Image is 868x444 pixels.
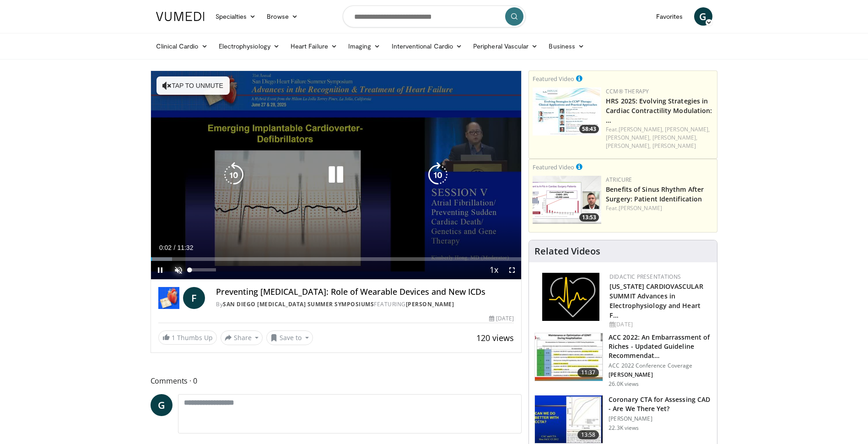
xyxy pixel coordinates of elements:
span: 1 [172,333,175,342]
div: By FEATURING [216,300,514,309]
h3: Coronary CTA for Assessing CAD - Are We There Yet? [609,395,712,413]
div: Feat. [606,204,713,212]
button: Share [221,330,263,345]
div: Didactic Presentations [609,273,710,281]
a: [PERSON_NAME], [606,134,651,141]
a: Favorites [651,7,689,26]
p: 22.3K views [609,424,639,432]
a: 58:43 [533,87,601,135]
button: Unmute [169,261,188,279]
button: Save to [266,330,313,345]
a: Clinical Cardio [151,37,213,55]
video-js: Video Player [151,71,522,280]
div: [DATE] [489,314,514,323]
span: / [174,244,176,251]
a: [PERSON_NAME] [619,204,662,212]
h4: Related Videos [534,246,600,257]
span: 13:58 [577,430,599,439]
a: [PERSON_NAME] [406,300,454,308]
a: [US_STATE] CARDIOVASCULAR SUMMIT Advances in Electrophysiology and Heart F… [609,282,703,319]
span: 11:32 [177,244,193,251]
span: 0:02 [159,244,172,251]
a: CCM® Therapy [606,87,649,95]
h4: Preventing [MEDICAL_DATA]: Role of Wearable Devices and New ICDs [216,287,514,297]
div: Volume Level [190,268,216,271]
small: Featured Video [533,75,574,83]
p: 26.0K views [609,380,639,388]
img: 982c273f-2ee1-4c72-ac31-fa6e97b745f7.png.150x105_q85_crop-smart_upscale.png [533,176,601,224]
a: [PERSON_NAME], [619,125,663,133]
a: Electrophysiology [213,37,285,55]
a: F [183,287,205,309]
a: [PERSON_NAME] [652,142,696,150]
a: San Diego [MEDICAL_DATA] Summer Symposiums [223,300,374,308]
img: San Diego Heart Failure Summer Symposiums [158,287,180,309]
span: 13:53 [579,213,599,222]
span: 11:37 [577,368,599,377]
small: Featured Video [533,163,574,171]
a: HRS 2025: Evolving Strategies in Cardiac Contractility Modulation: … [606,97,712,125]
div: [DATE] [609,320,710,329]
a: G [151,394,173,416]
span: Comments 0 [151,375,522,387]
a: Peripheral Vascular [468,37,543,55]
button: Pause [151,261,169,279]
img: f3e86255-4ff1-4703-a69f-4180152321cc.150x105_q85_crop-smart_upscale.jpg [535,333,603,381]
input: Search topics, interventions [343,5,526,27]
a: G [694,7,712,26]
p: [PERSON_NAME] [609,371,712,379]
h3: ACC 2022: An Embarrassment of Riches - Updated Guideline Recommendat… [609,333,712,360]
span: 58:43 [579,125,599,133]
a: 13:58 Coronary CTA for Assessing CAD - Are We There Yet? [PERSON_NAME] 22.3K views [534,395,712,444]
button: Tap to unmute [156,76,230,95]
a: Browse [261,7,303,26]
img: 34b2b9a4-89e5-4b8c-b553-8a638b61a706.150x105_q85_crop-smart_upscale.jpg [535,395,603,443]
p: [PERSON_NAME] [609,415,712,422]
button: Playback Rate [485,261,503,279]
img: 1860aa7a-ba06-47e3-81a4-3dc728c2b4cf.png.150x105_q85_autocrop_double_scale_upscale_version-0.2.png [542,273,599,321]
a: Imaging [343,37,386,55]
a: [PERSON_NAME], [652,134,697,141]
a: [PERSON_NAME], [606,142,651,150]
a: Interventional Cardio [386,37,468,55]
img: 3f694bbe-f46e-4e2a-ab7b-fff0935bbb6c.150x105_q85_crop-smart_upscale.jpg [533,87,601,135]
a: AtriCure [606,176,632,184]
a: Heart Failure [285,37,343,55]
div: Progress Bar [151,257,522,261]
div: Feat. [606,125,713,150]
span: 120 views [476,332,514,343]
a: 1 Thumbs Up [158,330,217,345]
a: 13:53 [533,176,601,224]
p: ACC 2022 Conference Coverage [609,362,712,369]
img: VuMedi Logo [156,12,205,21]
a: Specialties [210,7,262,26]
a: Business [543,37,590,55]
a: 11:37 ACC 2022: An Embarrassment of Riches - Updated Guideline Recommendat… ACC 2022 Conference C... [534,333,712,388]
button: Fullscreen [503,261,521,279]
a: Benefits of Sinus Rhythm After Surgery: Patient Identification [606,185,704,203]
a: [PERSON_NAME], [665,125,710,133]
